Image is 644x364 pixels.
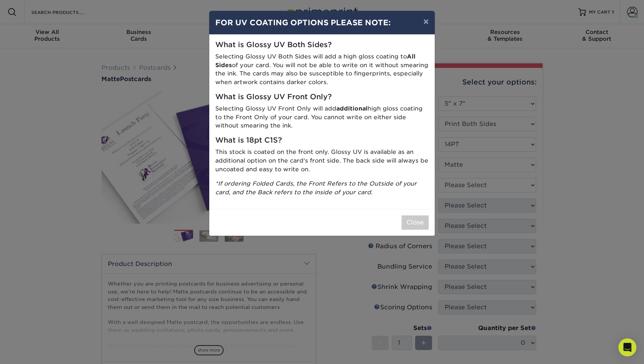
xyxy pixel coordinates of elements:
button: × [417,11,435,32]
strong: additional [336,105,368,112]
h5: What is 18pt C1S? [215,136,429,145]
h4: FOR UV COATING OPTIONS PLEASE NOTE: [215,17,429,28]
p: Selecting Glossy UV Both Sides will add a high gloss coating to of your card. You will not be abl... [215,52,429,87]
h5: What is Glossy UV Both Sides? [215,41,429,49]
h5: What is Glossy UV Front Only? [215,93,429,101]
div: Open Intercom Messenger [618,338,636,356]
p: Selecting Glossy UV Front Only will add high gloss coating to the Front Only of your card. You ca... [215,104,429,130]
p: This stock is coated on the front only. Glossy UV is available as an additional option on the car... [215,148,429,174]
strong: All Sides [215,53,416,69]
i: *If ordering Folded Cards, the Front Refers to the Outside of your card, and the Back refers to t... [215,180,417,196]
button: Close [402,215,429,230]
